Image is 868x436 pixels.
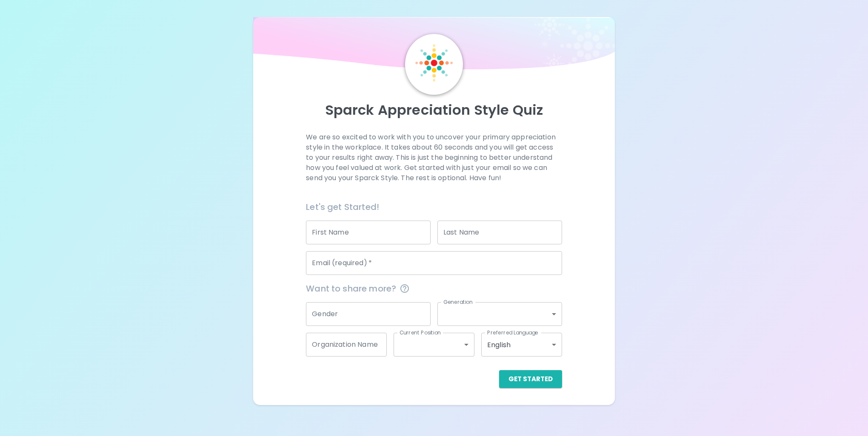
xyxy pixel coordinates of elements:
p: We are so excited to work with you to uncover your primary appreciation style in the workplace. I... [306,132,562,183]
svg: This information is completely confidential and only used for aggregated appreciation studies at ... [400,283,410,294]
img: Sparck Logo [415,44,453,82]
label: Preferred Language [487,329,538,336]
img: wave [253,17,615,74]
span: Want to share more? [306,282,562,295]
label: Generation [443,298,473,306]
div: English [481,333,562,357]
label: Current Position [400,329,441,336]
button: Get Started [499,370,562,388]
h6: Let's get Started! [306,200,562,214]
p: Sparck Appreciation Style Quiz [263,102,605,119]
